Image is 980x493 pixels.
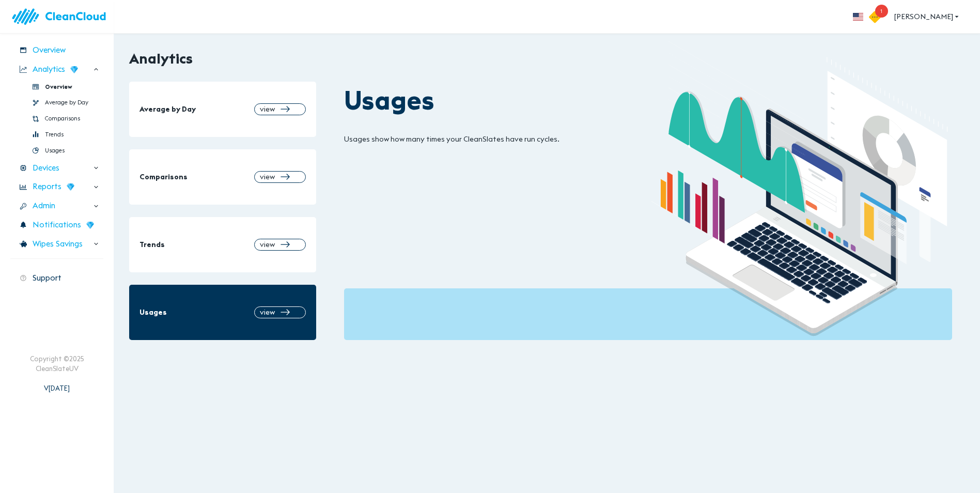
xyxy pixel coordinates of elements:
h2: Analytics [129,50,193,67]
button: [PERSON_NAME] [890,7,965,26]
div: Usages [10,143,103,158]
span: Wipes Savings [33,238,83,250]
img: wD3W5TX8dC78QAAAABJRU5ErkJggg== [86,221,94,229]
span: Comparisons [45,114,80,123]
div: Wipes Savings [10,235,103,253]
img: wD3W5TX8dC78QAAAABJRU5ErkJggg== [67,183,74,191]
div: Reports [10,178,103,196]
div: Comparisons [10,111,103,126]
div: Devices [10,159,103,177]
span: Usages [45,146,65,155]
span: view [260,172,275,182]
div: Admin [10,197,103,215]
button: more [847,5,869,28]
div: Overview [10,41,103,59]
span: Average by Day [139,104,196,114]
span: Comparisons [139,172,188,182]
div: V [DATE] [44,373,70,393]
span: view [260,307,275,317]
img: logo.83bc1f05.svg [10,2,114,32]
div: Notifications [10,216,103,234]
span: Trends [45,130,64,139]
span: Admin [33,200,55,212]
span: Analytics [33,64,65,75]
span: Usages [139,307,167,317]
span: Reports [33,181,61,193]
span: Support [33,272,61,284]
span: Overview [33,44,66,56]
span: view [260,104,275,114]
div: Average by Day [10,95,103,110]
div: Trends [10,127,103,142]
span: Trends [139,239,165,250]
span: 1 [875,5,888,18]
span: Overview [45,83,72,91]
span: Average by Day [45,98,88,107]
img: wD3W5TX8dC78QAAAABJRU5ErkJggg== [70,66,78,73]
img: img_analytics4.1f98195b.svg [648,36,952,340]
span: [PERSON_NAME] [894,10,960,23]
div: Overview [10,80,103,95]
img: flag_us.eb7bbaae.svg [853,13,863,21]
div: Copyright © 2025 CleanSlateUV [30,354,84,373]
div: Usages [344,82,952,119]
span: view [260,239,275,250]
button: 1 [869,2,890,32]
div: Support [10,269,103,287]
span: Notifications [33,219,81,231]
span: Devices [33,162,59,174]
div: Analytics [10,60,103,79]
div: Usages show how many times your CleanSlates have run cycles. [344,134,587,144]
